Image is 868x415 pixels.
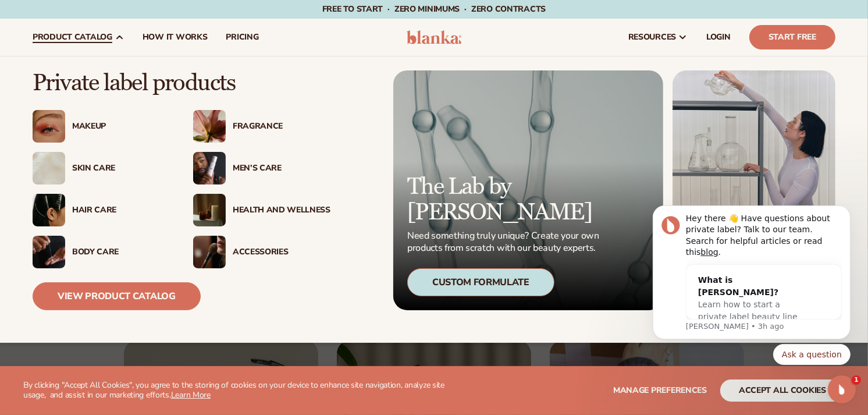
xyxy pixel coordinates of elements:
img: Female in lab with equipment. [673,70,835,310]
div: Fragrance [233,122,330,132]
div: Makeup [72,122,170,132]
span: resources [628,33,676,42]
span: Manage preferences [613,385,707,396]
div: Health And Wellness [233,205,330,215]
span: How It Works [143,33,208,42]
a: Candles and incense on table. Health And Wellness [193,194,330,226]
p: By clicking "Accept All Cookies", you agree to the storing of cookies on your device to enhance s... [23,381,466,400]
img: logo [407,30,462,44]
div: Body Care [72,247,170,257]
p: Private label products [33,70,330,96]
span: 1 [852,375,861,385]
span: Free to start · ZERO minimums · ZERO contracts [322,3,546,15]
iframe: Intercom live chat [828,375,856,403]
a: View Product Catalog [33,282,201,310]
p: Need something truly unique? Create your own products from scratch with our beauty experts. [407,230,603,254]
img: Candles and incense on table. [193,194,226,226]
button: Manage preferences [613,379,707,402]
img: Female hair pulled back with clips. [33,194,65,226]
a: Microscopic product formula. The Lab by [PERSON_NAME] Need something truly unique? Create your ow... [393,70,663,310]
span: pricing [226,33,258,42]
div: Accessories [233,247,330,257]
a: Learn More [171,389,211,400]
a: Pink blooming flower. Fragrance [193,110,330,143]
a: Female with glitter eye makeup. Makeup [33,110,170,143]
a: Start Free [749,25,835,49]
a: LOGIN [697,19,740,56]
span: product catalog [33,33,112,42]
a: Female with makeup brush. Accessories [193,236,330,268]
a: pricing [216,19,268,56]
a: Male holding moisturizer bottle. Men’s Care [193,152,330,185]
img: Male holding moisturizer bottle. [193,152,226,185]
a: Female hair pulled back with clips. Hair Care [33,194,170,226]
img: Male hand applying moisturizer. [33,236,65,268]
div: Custom Formulate [407,268,554,296]
a: How It Works [133,19,217,56]
span: LOGIN [706,33,731,42]
iframe: Intercom notifications message [635,178,868,384]
p: The Lab by [PERSON_NAME] [407,174,603,225]
a: product catalog [23,19,133,56]
div: Men’s Care [233,164,330,173]
a: resources [619,19,697,56]
img: Female with makeup brush. [193,236,226,268]
button: accept all cookies [720,379,845,402]
img: Pink blooming flower. [193,110,226,143]
a: Cream moisturizer swatch. Skin Care [33,152,170,185]
a: Male hand applying moisturizer. Body Care [33,236,170,268]
img: Cream moisturizer swatch. [33,152,65,185]
img: Female with glitter eye makeup. [33,110,65,143]
div: Hair Care [72,205,170,215]
div: Skin Care [72,164,170,173]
